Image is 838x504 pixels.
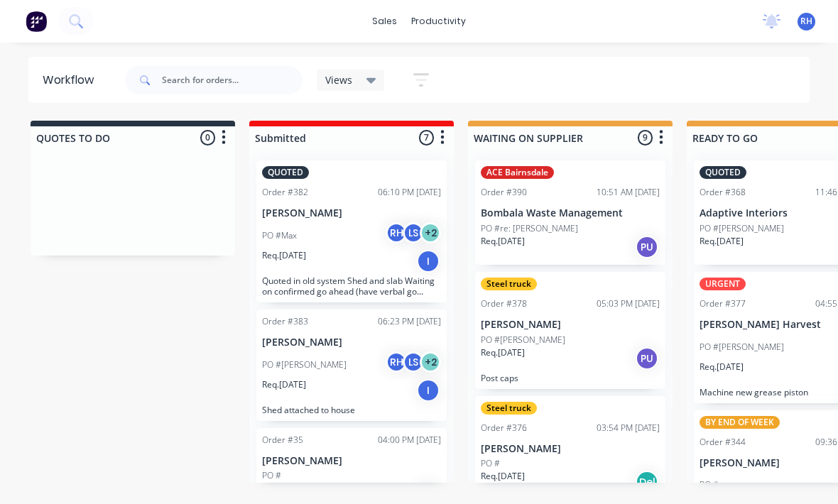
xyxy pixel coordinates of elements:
input: Search for orders... [162,66,303,94]
div: Order #344 [700,436,746,449]
div: 05:03 PM [DATE] [597,297,660,310]
p: Bombala Waste Management [481,207,660,219]
p: PO #re: [PERSON_NAME] [481,222,578,235]
div: QUOTED [262,166,309,179]
div: productivity [404,11,473,32]
p: [PERSON_NAME] [481,443,660,455]
p: PO #Max [262,229,297,242]
p: Req. [DATE] [481,235,525,248]
p: Req. [DATE] [481,346,525,359]
div: sales [365,11,404,32]
p: [PERSON_NAME] [262,455,441,467]
p: Req. [DATE] [700,235,744,248]
div: Steel truck [481,278,537,290]
div: Order #383 [262,315,308,328]
p: [PERSON_NAME] [262,336,441,349]
div: Steel truckOrder #37805:03 PM [DATE][PERSON_NAME]PO #[PERSON_NAME]Req.[DATE]PUPost caps [475,272,665,389]
div: Order #38306:23 PM [DATE][PERSON_NAME]PO #[PERSON_NAME]RHLS+2Req.[DATE]IShed attached to house [256,309,447,421]
p: Req. [DATE] [262,482,306,495]
div: Steel truck [481,402,537,415]
div: Order #377 [700,297,746,310]
div: + 2 [420,222,441,243]
p: PO # [481,457,500,470]
p: Req. [DATE] [700,361,744,373]
p: Shed attached to house [262,405,441,415]
div: Order #378 [481,297,527,310]
div: QUOTEDOrder #38206:10 PM [DATE][PERSON_NAME]PO #MaxRHLS+2Req.[DATE]IQuoted in old system Shed and... [256,160,447,302]
p: Req. [DATE] [262,249,306,262]
div: I [417,379,440,402]
div: RH [386,351,407,373]
p: Req. [DATE] [262,378,306,391]
p: [PERSON_NAME] [481,319,660,331]
div: RH [386,222,407,243]
div: 06:23 PM [DATE] [378,315,441,328]
div: 06:10 PM [DATE] [378,186,441,199]
div: LS [403,222,424,243]
div: 04:00 PM [DATE] [378,434,441,447]
div: Order #390 [481,186,527,199]
div: BY END OF WEEK [700,416,780,429]
p: Req. [DATE] [481,470,525,483]
div: I [417,250,440,273]
div: PU [636,347,658,370]
p: PO # [262,469,281,482]
div: ACE BairnsdaleOrder #39010:51 AM [DATE]Bombala Waste ManagementPO #re: [PERSON_NAME]Req.[DATE]PU [475,160,665,265]
p: PO #[PERSON_NAME] [700,341,784,354]
p: PO #[PERSON_NAME] [262,358,347,371]
div: Order #376 [481,422,527,434]
span: Views [325,72,352,87]
img: Factory [26,11,47,32]
div: 03:54 PM [DATE] [597,422,660,434]
div: Order #368 [700,186,746,199]
div: ACE Bairnsdale [481,166,554,179]
span: RH [800,15,812,28]
p: [PERSON_NAME] [262,207,441,219]
p: PO # [700,478,719,491]
div: PU [636,236,658,258]
div: + 2 [420,351,441,373]
div: Workflow [43,72,101,89]
p: PO #[PERSON_NAME] [700,222,784,235]
div: Del [636,471,658,493]
div: LS [403,351,424,373]
p: PO #[PERSON_NAME] [481,334,565,346]
p: Post caps [481,373,660,383]
div: QUOTED [700,166,746,179]
p: Quoted in old system Shed and slab Waiting on confirmed go ahead (have verbal go ahead from [PERS... [262,275,441,297]
div: Order #35 [262,434,303,447]
div: Order #382 [262,186,308,199]
div: 10:51 AM [DATE] [597,186,660,199]
div: URGENT [700,278,746,290]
